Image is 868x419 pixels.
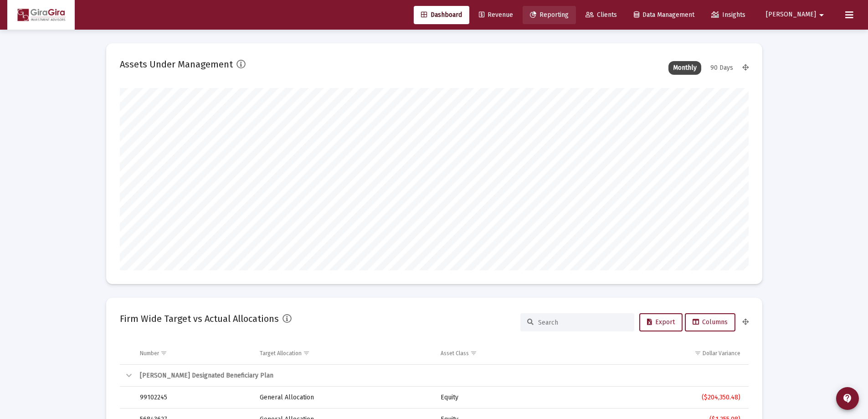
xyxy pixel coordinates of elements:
[523,6,576,24] a: Reporting
[134,342,254,364] td: Column Number
[575,342,748,364] td: Column Dollar Variance
[703,350,740,357] div: Dollar Variance
[140,350,159,357] div: Number
[472,6,520,24] a: Revenue
[668,61,701,75] div: Monthly
[538,319,627,326] input: Search
[586,11,617,19] span: Clients
[627,6,702,24] a: Data Management
[14,6,68,24] img: Dashboard
[421,11,462,19] span: Dashboard
[434,342,575,364] td: Column Asset Class
[639,313,683,331] button: Export
[578,6,624,24] a: Clients
[711,11,745,19] span: Insights
[120,365,134,387] td: Collapse
[755,5,838,24] button: [PERSON_NAME]
[816,6,827,24] mat-icon: arrow_drop_down
[634,11,694,19] span: Data Management
[470,350,477,357] span: Show filter options for column 'Asset Class'
[253,387,434,409] td: General Allocation
[766,11,816,19] span: [PERSON_NAME]
[120,57,233,72] h2: Assets Under Management
[694,350,701,357] span: Show filter options for column 'Dollar Variance'
[647,318,675,326] span: Export
[260,350,302,357] div: Target Allocation
[303,350,310,357] span: Show filter options for column 'Target Allocation'
[441,350,469,357] div: Asset Class
[253,342,434,364] td: Column Target Allocation
[120,311,279,326] h2: Firm Wide Target vs Actual Allocations
[479,11,513,19] span: Revenue
[530,11,569,19] span: Reporting
[434,387,575,409] td: Equity
[140,371,740,380] div: [PERSON_NAME] Designated Beneficiary Plan
[134,387,254,409] td: 99102245
[414,6,469,24] a: Dashboard
[581,393,740,402] div: ($204,350.48)
[160,350,167,357] span: Show filter options for column 'Number'
[842,393,853,404] mat-icon: contact_support
[704,6,753,24] a: Insights
[706,61,738,75] div: 90 Days
[693,318,728,326] span: Columns
[685,313,735,331] button: Columns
